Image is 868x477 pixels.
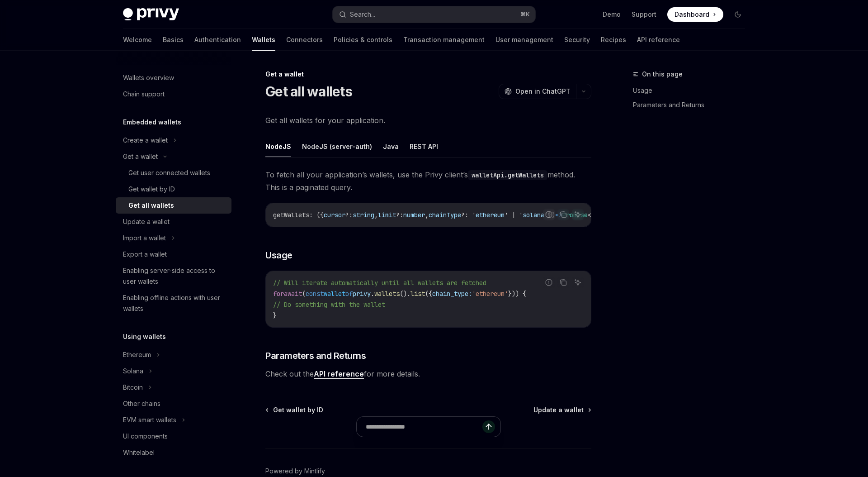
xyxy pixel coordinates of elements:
[468,170,547,180] code: walletApi.getWallets
[123,29,152,51] a: Welcome
[123,415,176,425] div: EVM smart wallets
[123,431,168,442] div: UI components
[123,398,160,409] div: Other chains
[345,290,353,298] span: of
[637,29,680,51] a: API reference
[324,290,345,298] span: wallet
[632,10,656,19] a: Support
[633,98,752,112] a: Parameters and Returns
[116,396,231,412] a: Other chains
[123,89,165,100] div: Chain support
[123,331,166,342] h5: Using wallets
[520,11,530,18] span: ⌘ K
[265,367,591,380] span: Check out the for more details.
[472,290,508,298] span: 'ethereum'
[667,7,723,22] a: Dashboard
[302,136,372,157] button: NodeJS (server-auth)
[432,290,472,298] span: chain_type:
[425,211,429,219] span: ,
[572,209,584,220] button: Ask AI
[410,136,438,157] button: REST API
[324,211,345,219] span: cursor
[353,211,374,219] span: string
[495,29,553,51] a: User management
[116,165,231,181] a: Get user connected wallets
[523,211,544,219] span: solana
[515,87,571,96] span: Open in ChatGPT
[601,29,626,51] a: Recipes
[123,447,155,458] div: Whitelabel
[116,262,231,290] a: Enabling server-side access to user wallets
[642,69,683,80] span: On this page
[461,211,476,219] span: ?: '
[476,211,505,219] span: ethereum
[533,405,584,415] span: Update a wallet
[273,405,323,415] span: Get wallet by ID
[265,467,325,476] a: Powered by Mintlify
[265,349,366,362] span: Parameters and Returns
[123,292,226,314] div: Enabling offline actions with user wallets
[533,405,590,415] a: Update a wallet
[123,135,168,146] div: Create a wallet
[410,290,425,298] span: list
[353,290,371,298] span: privy
[116,86,231,102] a: Chain support
[371,290,374,298] span: .
[499,84,576,99] button: Open in ChatGPT
[123,366,143,377] div: Solana
[128,200,174,211] div: Get all wallets
[116,181,231,197] a: Get wallet by ID
[731,7,745,22] button: Toggle dark mode
[334,29,392,51] a: Policies & controls
[306,290,324,298] span: const
[116,290,231,317] a: Enabling offline actions with user wallets
[123,265,226,287] div: Enabling server-side access to user wallets
[273,290,284,298] span: for
[273,301,385,309] span: // Do something with the wallet
[265,168,591,194] span: To fetch all your application’s wallets, use the Privy client’s method. This is a paginated query.
[266,405,323,415] a: Get wallet by ID
[265,83,352,100] h1: Get all wallets
[633,83,752,98] a: Usage
[123,249,167,260] div: Export a wallet
[396,211,403,219] span: ?:
[123,151,158,162] div: Get a wallet
[350,9,375,20] div: Search...
[116,70,231,86] a: Wallets overview
[123,349,151,360] div: Ethereum
[302,290,306,298] span: (
[123,8,179,21] img: dark logo
[425,290,432,298] span: ({
[314,369,364,379] a: API reference
[309,211,324,219] span: : ({
[265,136,291,157] button: NodeJS
[123,233,166,243] div: Import a wallet
[273,311,277,320] span: }
[378,211,396,219] span: limit
[123,117,181,128] h5: Embedded wallets
[403,211,425,219] span: number
[123,216,170,227] div: Update a wallet
[116,214,231,230] a: Update a wallet
[128,167,210,178] div: Get user connected wallets
[116,246,231,262] a: Export a wallet
[400,290,410,298] span: ().
[505,211,523,219] span: ' | '
[116,197,231,214] a: Get all wallets
[284,290,302,298] span: await
[123,72,174,83] div: Wallets overview
[564,29,590,51] a: Security
[675,10,709,19] span: Dashboard
[543,209,555,220] button: Report incorrect code
[252,29,275,51] a: Wallets
[163,29,184,51] a: Basics
[273,279,486,287] span: // Will iterate automatically until all wallets are fetched
[273,211,309,219] span: getWallets
[543,277,555,288] button: Report incorrect code
[345,211,353,219] span: ?:
[116,444,231,461] a: Whitelabel
[508,290,526,298] span: })) {
[557,209,569,220] button: Copy the contents from the code block
[333,6,535,23] button: Search...⌘K
[265,70,591,79] div: Get a wallet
